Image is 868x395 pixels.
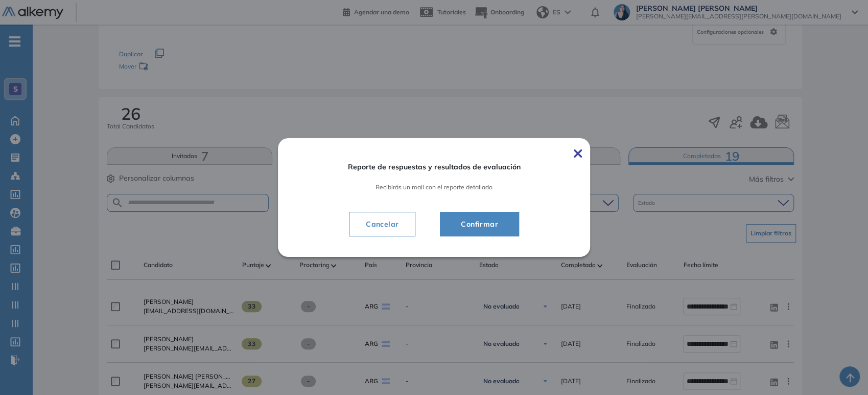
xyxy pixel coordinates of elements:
[440,212,519,236] button: Confirmar
[349,212,415,236] button: Cancelar
[376,183,492,191] span: Recibirás un mail con el reporte detallado
[358,218,407,230] span: Cancelar
[453,218,506,230] span: Confirmar
[348,162,521,171] span: Reporte de respuestas y resultados de evaluación
[574,149,582,158] img: Cerrar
